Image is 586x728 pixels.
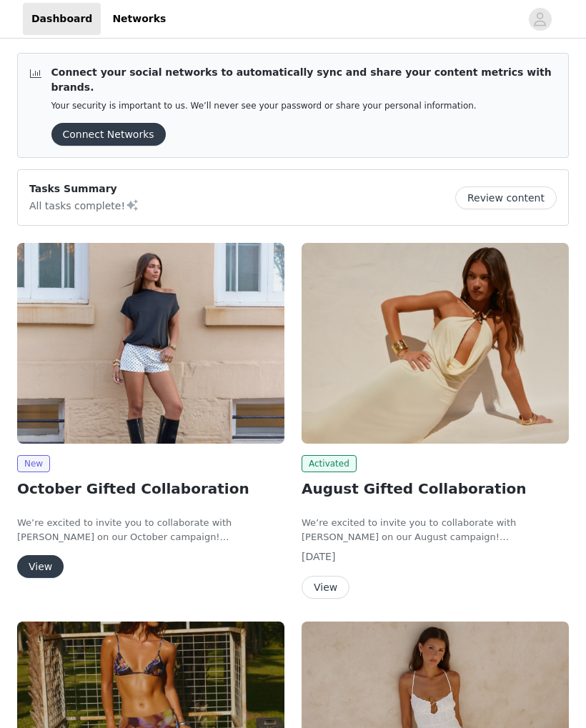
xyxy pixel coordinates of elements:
p: Connect your social networks to automatically sync and share your content metrics with brands. [51,65,557,95]
p: Tasks Summary [29,181,139,196]
span: Activated [302,455,357,472]
p: We’re excited to invite you to collaborate with [PERSON_NAME] on our August campaign! [302,516,569,544]
button: View [17,555,64,578]
a: View [302,582,349,593]
span: New [17,455,50,472]
img: Peppermayo AUS [17,243,284,444]
a: Dashboard [23,3,101,35]
button: Review content [455,186,557,209]
button: View [302,576,349,599]
a: View [17,562,64,572]
p: We’re excited to invite you to collaborate with [PERSON_NAME] on our October campaign! [17,516,284,544]
button: Connect Networks [51,123,166,146]
div: avatar [533,8,547,31]
a: Networks [104,3,174,35]
span: [DATE] [302,551,335,562]
p: Your security is important to us. We’ll never see your password or share your personal information. [51,101,557,111]
img: Peppermayo AUS [302,243,569,444]
h2: August Gifted Collaboration [302,478,569,499]
p: All tasks complete! [29,196,139,214]
h2: October Gifted Collaboration [17,478,284,499]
